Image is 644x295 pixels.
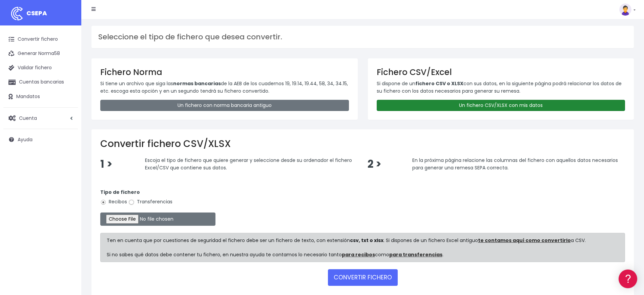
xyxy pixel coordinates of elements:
[7,47,129,54] div: Información general
[26,9,47,17] span: CSEPA
[8,5,25,22] img: logo
[7,182,129,193] button: Contáctanos
[100,100,349,111] a: Un fichero con norma bancaria antiguo
[100,67,349,77] h3: Fichero Norma
[7,163,129,169] div: Programadores
[412,157,618,171] span: En la próxima página relacione las columnas del fichero con aquellos datos necesarios para genera...
[3,90,78,104] a: Mandatos
[368,157,381,171] span: 2 >
[3,32,78,47] a: Convertir fichero
[7,173,129,184] a: API
[3,61,78,75] a: Validar fichero
[98,33,627,41] h3: Seleccione el tipo de fichero que desea convertir.
[3,132,78,147] a: Ayuda
[377,100,625,111] a: Un fichero CSV/XLSX con mis datos
[415,80,463,87] strong: fichero CSV o XLSX
[173,80,221,87] strong: normas bancarias
[350,237,383,244] strong: csv, txt o xlsx
[19,114,37,121] span: Cuenta
[100,198,127,205] label: Recibos
[7,58,129,68] a: Información general
[328,269,398,285] button: CONVERTIR FICHERO
[7,86,129,96] a: Formatos
[619,3,631,16] img: profile
[100,157,112,171] span: 1 >
[7,107,129,117] a: Videotutoriales
[478,237,571,244] a: te contamos aquí como convertirlo
[145,157,352,171] span: Escoja el tipo de fichero que quiere generar y seleccione desde su ordenador el fichero Excel/CSV...
[7,96,129,107] a: Problemas habituales
[93,196,130,202] a: POWERED BY ENCHANT
[389,251,442,258] a: para transferencias
[100,233,625,262] div: Ten en cuenta que por cuestiones de seguridad el fichero debe ser un fichero de texto, con extens...
[342,251,375,258] a: para recibos
[100,138,625,150] h2: Convertir fichero CSV/XLSX
[18,136,33,143] span: Ayuda
[377,67,625,77] h3: Fichero CSV/Excel
[100,80,349,95] p: Si tiene un archivo que siga las de la AEB de los cuadernos 19, 19.14, 19.44, 58, 34, 34.15, etc....
[7,75,129,81] div: Convertir ficheros
[3,111,78,125] a: Cuenta
[3,47,78,61] a: Generar Norma58
[7,146,129,156] a: General
[7,135,129,141] div: Facturación
[128,198,172,205] label: Transferencias
[7,117,129,128] a: Perfiles de empresas
[3,75,78,89] a: Cuentas bancarias
[100,189,140,196] strong: Tipo de fichero
[377,80,625,95] p: Si dispone de un con sus datos, en la siguiente página podrá relacionar los datos de su fichero c...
